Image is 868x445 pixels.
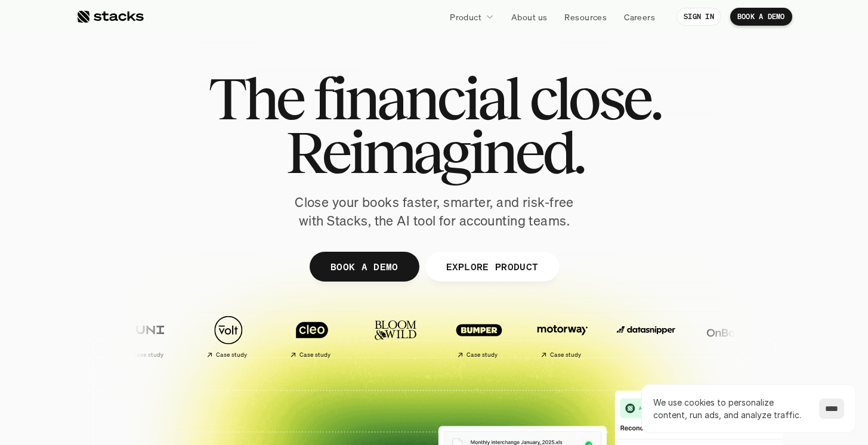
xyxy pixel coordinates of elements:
p: BOOK A DEMO [737,13,785,21]
a: Case study [524,309,601,363]
p: SIGN IN [684,13,714,21]
a: Case study [106,309,184,363]
p: About us [511,11,547,23]
span: close. [529,72,660,125]
span: Reimagined. [285,125,583,179]
p: EXPLORE PRODUCT [446,258,538,275]
p: Product [450,11,481,23]
a: BOOK A DEMO [309,252,419,282]
a: BOOK A DEMO [730,8,792,26]
span: The [208,72,303,125]
a: Case study [190,309,267,363]
p: BOOK A DEMO [330,258,398,275]
a: Careers [617,6,662,27]
h2: Case study [466,351,498,359]
a: EXPLORE PRODUCT [425,252,559,282]
a: Resources [557,6,614,27]
p: Careers [624,11,655,23]
h2: Case study [215,351,247,359]
a: Case study [440,309,518,363]
h2: Case study [132,351,163,359]
h2: Case study [299,351,330,359]
a: Case study [273,309,351,363]
span: financial [313,72,519,125]
h2: Case study [549,351,581,359]
a: SIGN IN [677,8,721,26]
p: We use cookies to personalize content, run ads, and analyze traffic. [653,396,807,421]
p: Close your books faster, smarter, and risk-free with Stacks, the AI tool for accounting teams. [285,193,583,230]
a: About us [504,6,554,27]
p: Resources [564,11,607,23]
